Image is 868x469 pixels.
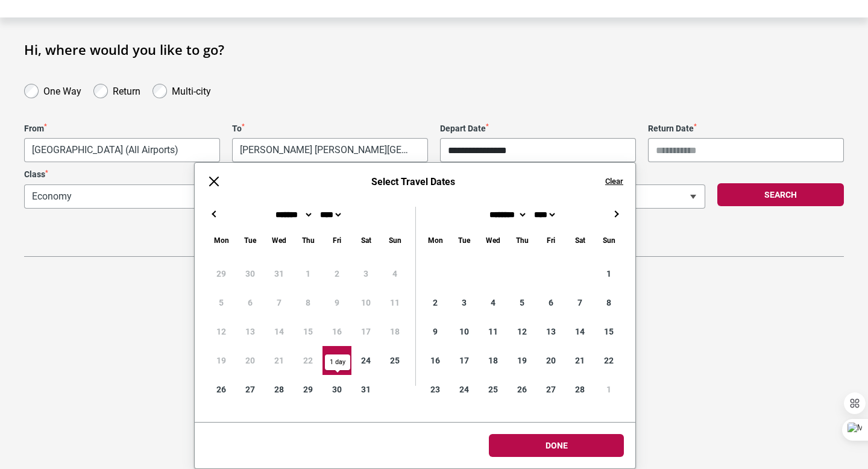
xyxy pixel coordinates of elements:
[450,346,479,375] div: 17
[479,288,508,317] div: 4
[508,317,536,346] div: 12
[25,185,358,208] span: Economy
[322,233,351,247] div: Friday
[536,288,565,317] div: 6
[421,233,450,247] div: Monday
[536,375,565,404] div: 27
[25,139,219,162] span: Melbourne, Australia
[565,375,594,404] div: 28
[351,233,380,247] div: Saturday
[565,288,594,317] div: 7
[232,124,428,134] label: To
[594,259,623,288] div: 1
[479,375,508,404] div: 25
[479,317,508,346] div: 11
[450,288,479,317] div: 3
[265,375,294,404] div: 28
[322,375,351,404] div: 30
[536,317,565,346] div: 13
[113,83,140,97] label: Return
[508,346,536,375] div: 19
[172,83,211,97] label: Multi-city
[233,139,427,162] span: Santiago, Chile
[421,317,450,346] div: 9
[421,375,450,404] div: 23
[508,233,536,247] div: Thursday
[479,346,508,375] div: 18
[440,124,636,134] label: Depart Date
[207,233,236,247] div: Monday
[717,183,844,206] button: Search
[351,346,380,375] div: 24
[207,375,236,404] div: 26
[380,346,409,375] div: 25
[294,233,322,247] div: Thursday
[207,207,221,221] button: ←
[265,233,294,247] div: Wednesday
[294,375,322,404] div: 29
[421,346,450,375] div: 16
[605,176,623,187] button: Clear
[450,317,479,346] div: 10
[508,375,536,404] div: 26
[322,346,351,375] div: 23
[450,233,479,247] div: Tuesday
[232,138,428,162] span: Santiago, Chile
[609,207,623,221] button: →
[450,375,479,404] div: 24
[421,288,450,317] div: 2
[236,233,265,247] div: Tuesday
[24,169,359,180] label: Class
[351,375,380,404] div: 31
[479,233,508,247] div: Wednesday
[594,346,623,375] div: 22
[536,346,565,375] div: 20
[43,83,81,97] label: One Way
[594,317,623,346] div: 15
[508,288,536,317] div: 5
[489,434,624,457] button: Done
[594,233,623,247] div: Sunday
[236,375,265,404] div: 27
[648,124,844,134] label: Return Date
[24,138,220,162] span: Melbourne, Australia
[565,346,594,375] div: 21
[594,375,623,404] div: 1
[24,124,220,134] label: From
[380,233,409,247] div: Sunday
[24,184,359,209] span: Economy
[536,233,565,247] div: Friday
[594,288,623,317] div: 8
[24,42,844,57] h1: Hi, where would you like to go?
[565,317,594,346] div: 14
[233,176,593,187] h6: Select Travel Dates
[565,233,594,247] div: Saturday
